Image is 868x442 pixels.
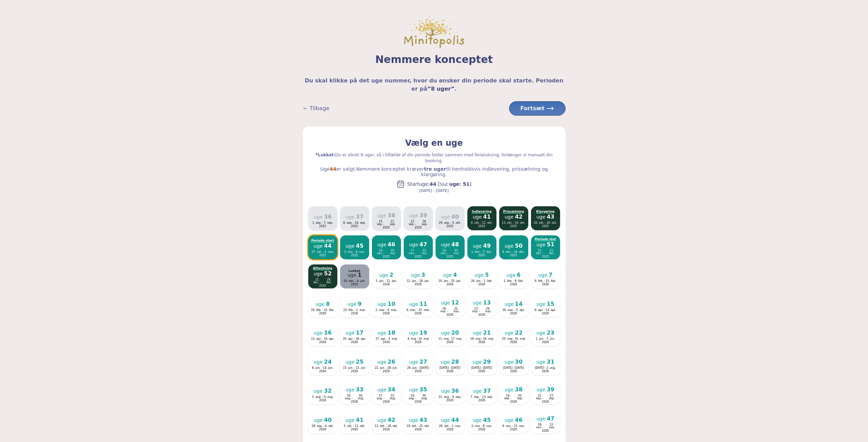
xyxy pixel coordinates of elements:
span: 2 [390,272,393,278]
span: 22. dec. [311,278,324,284]
span: uge [536,359,545,365]
span: uge [536,301,545,308]
span: - [511,250,514,253]
span: 29 [483,359,491,365]
span: 1. feb. [484,280,493,283]
span: 8. sep. [343,222,355,224]
span: 2026 [535,312,556,315]
span: 8. jun. [312,367,323,369]
span: - [383,223,385,226]
span: 30. nov. [451,249,462,255]
span: 23. feb. [343,309,356,312]
span: - [446,310,449,313]
span: 47 [419,242,427,247]
span: 18. maj [470,338,483,340]
span: 26. okt. [546,222,557,224]
span: uge [473,359,482,365]
span: 6. apr. [535,309,546,312]
span: 38 [388,213,395,218]
span: 15 [547,301,554,307]
span: 28. sep. [419,220,430,226]
span: Fortsæt [520,104,554,113]
span: - [352,221,355,224]
span: 21 [483,330,491,336]
span: 2025 [438,256,462,258]
span: uge [505,301,514,308]
span: - [322,221,324,224]
h3: Vælg en uge [405,138,463,148]
span: - [319,281,321,284]
span: 9. feb. [534,280,545,283]
span: 7. dec. [483,251,492,253]
span: uge [409,329,418,336]
span: 26 [388,359,395,365]
span: uge [506,272,515,278]
span: [DATE] - [DATE] [397,188,472,194]
span: 2025 [406,226,430,229]
span: 10 [388,301,395,307]
span: uge: 51 [449,181,469,187]
span: - [544,366,546,369]
span: - [321,366,323,369]
span: 27. okt. [312,251,324,253]
span: 2026 [439,283,462,286]
span: uge [347,272,356,278]
span: 15. dec. [534,249,547,255]
span: 42 [515,214,522,220]
span: 27. apr. [376,338,388,340]
span: - [544,221,547,224]
span: - [544,337,547,340]
span: uge [346,329,354,336]
span: 20. okt. [534,222,546,224]
span: 20 [451,330,459,336]
span: uge [314,359,323,365]
span: 44 [329,166,336,172]
span: 2025 [534,225,557,228]
span: 29. sep. [439,222,452,224]
span: 2026 [311,312,334,315]
span: uge [538,272,547,278]
span: 2026 [343,312,365,315]
span: 25. maj [502,338,515,340]
span: uge [409,212,418,219]
span: 18. jan. [419,280,429,283]
span: uge [473,243,482,249]
span: 29. dec. [344,280,357,283]
span: 22 [515,330,522,336]
span: - [414,252,417,255]
span: 28 [451,359,459,365]
span: 2025 [312,254,334,257]
span: ( ) [438,181,471,187]
span: - [416,337,418,340]
span: Nemmere konceptet [303,53,566,66]
span: 14. jun. [323,367,333,369]
span: 2026 [343,341,366,344]
span: uge [411,272,420,278]
span: 13 [483,300,491,305]
span: 6. okt. [471,222,482,224]
span: uge [315,301,324,308]
span: tre uger [424,166,446,172]
span: 12 [451,300,459,305]
span: 2026 [376,341,397,344]
span: 2025 [344,283,365,286]
span: - [481,366,483,369]
span: 26. apr. [355,338,366,340]
span: 45 [356,243,363,249]
span: 11. jan. [387,280,397,283]
span: 2025 [406,256,430,258]
span: 31. maj [515,338,525,340]
span: 2025 [502,225,525,228]
span: 11. maj [438,338,451,340]
span: 2026 [311,341,334,344]
span: 20. apr. [343,338,355,340]
span: uge [346,359,354,365]
span: - [449,366,451,369]
span: 17. nov. [406,249,419,255]
span: - [514,309,516,312]
span: 22. feb. [324,309,334,312]
span: 9. mar. [406,309,418,312]
span: 2026 [470,314,494,316]
span: 2026 [502,341,525,344]
span: 2025 [344,254,365,257]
